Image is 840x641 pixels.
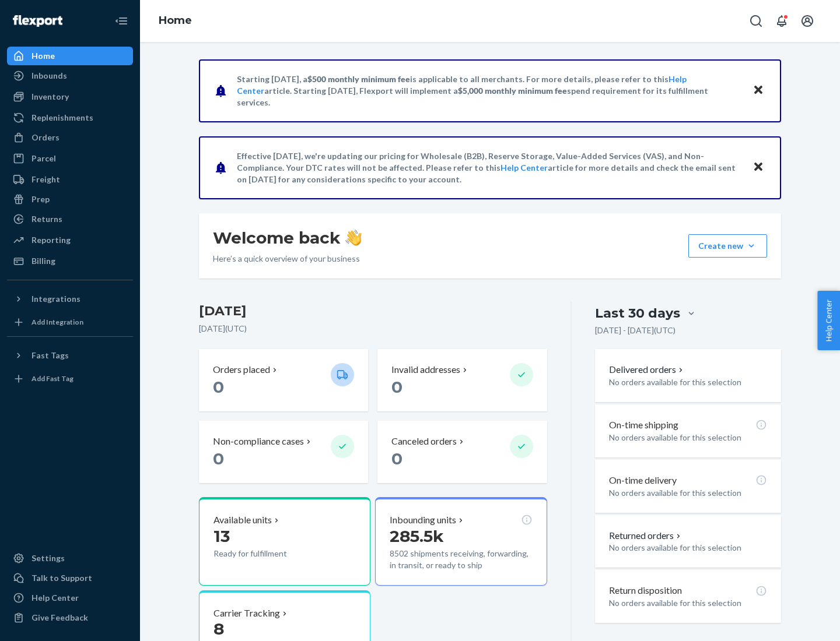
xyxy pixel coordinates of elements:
[391,363,460,376] p: Invalid addresses
[32,112,93,124] div: Replenishments
[213,227,362,248] h1: Welcome back
[7,190,133,209] a: Prep
[32,592,79,604] div: Help Center
[390,548,532,571] p: 8502 shipments receiving, forwarding, in transit, or ready to ship
[7,549,133,568] a: Settings
[237,150,741,185] p: Effective [DATE], we're updating our pricing for Wholesale (B2B), Reserve Storage, Value-Added Se...
[32,293,80,305] div: Integrations
[7,210,133,228] a: Returns
[32,234,71,246] div: Reporting
[32,50,55,62] div: Home
[817,291,840,350] button: Help Center
[7,87,133,106] a: Inventory
[7,170,133,189] a: Freight
[609,487,767,499] p: No orders available for this selection
[770,9,793,33] button: Open notifications
[32,153,56,164] div: Parcel
[7,128,133,147] a: Orders
[390,526,444,546] span: 285.5k
[458,86,567,96] span: $5,000 monthly minimum fee
[13,15,62,27] img: Flexport logo
[501,163,548,172] a: Help Center
[7,569,133,587] a: Talk to Support
[32,317,83,327] div: Add Integration
[595,325,675,336] p: [DATE] - [DATE] ( UTC )
[377,349,547,411] button: Invalid addresses 0
[237,73,741,108] p: Starting [DATE], a is applicable to all merchants. For more details, please refer to this article...
[391,377,402,397] span: 0
[751,82,766,99] button: Close
[377,421,547,483] button: Canceled orders 0
[7,66,133,85] a: Inbounds
[307,74,410,84] span: $500 monthly minimum fee
[7,290,133,308] button: Integrations
[390,513,456,527] p: Inbounding units
[32,70,67,82] div: Inbounds
[609,529,683,543] button: Returned orders
[199,302,547,320] h3: [DATE]
[32,91,69,103] div: Inventory
[213,619,224,639] span: 8
[199,349,368,411] button: Orders placed 0
[609,597,767,609] p: No orders available for this selection
[32,572,92,584] div: Talk to Support
[32,612,88,624] div: Give Feedback
[213,363,270,376] p: Orders placed
[32,213,62,225] div: Returns
[744,9,768,33] button: Open Search Box
[7,589,133,607] a: Help Center
[213,449,224,469] span: 0
[149,4,201,38] ol: breadcrumbs
[32,552,65,564] div: Settings
[199,497,370,586] button: Available units13Ready for fulfillment
[751,159,766,176] button: Close
[7,252,133,270] a: Billing
[159,14,192,27] a: Home
[32,255,55,267] div: Billing
[213,253,362,265] p: Here’s a quick overview of your business
[213,377,224,397] span: 0
[609,432,767,443] p: No orders available for this selection
[32,193,50,205] div: Prep
[7,47,133,65] a: Home
[32,374,73,383] div: Add Fast Tag
[391,449,402,469] span: 0
[345,230,362,246] img: hand-wave emoji
[199,421,368,483] button: Non-compliance cases 0
[595,304,680,322] div: Last 30 days
[7,149,133,168] a: Parcel
[7,313,133,332] a: Add Integration
[688,234,767,258] button: Create new
[609,584,682,597] p: Return disposition
[609,363,685,376] button: Delivered orders
[7,231,133,249] a: Reporting
[213,607,280,620] p: Carrier Tracking
[110,9,133,33] button: Close Navigation
[213,513,272,527] p: Available units
[375,497,547,586] button: Inbounding units285.5k8502 shipments receiving, forwarding, in transit, or ready to ship
[7,608,133,627] button: Give Feedback
[609,542,767,554] p: No orders available for this selection
[391,435,457,448] p: Canceled orders
[796,9,819,33] button: Open account menu
[609,418,678,432] p: On-time shipping
[609,474,677,487] p: On-time delivery
[32,132,60,143] div: Orders
[609,376,767,388] p: No orders available for this selection
[213,548,321,559] p: Ready for fulfillment
[7,346,133,365] button: Fast Tags
[32,174,60,185] div: Freight
[7,108,133,127] a: Replenishments
[32,350,69,361] div: Fast Tags
[213,526,230,546] span: 13
[199,323,547,334] p: [DATE] ( UTC )
[7,369,133,388] a: Add Fast Tag
[213,435,304,448] p: Non-compliance cases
